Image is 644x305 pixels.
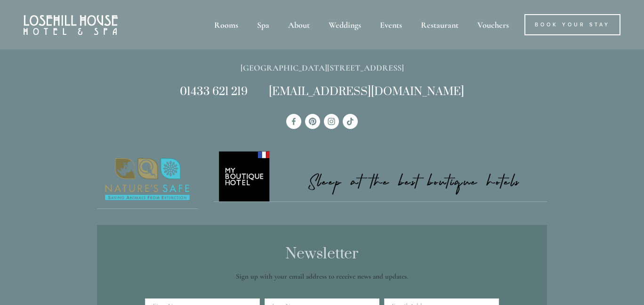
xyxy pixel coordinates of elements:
[371,14,411,35] div: Events
[24,15,118,35] img: Losehill House
[343,114,358,129] a: TikTok
[97,150,198,209] img: Nature's Safe - Logo
[214,150,547,202] a: My Boutique Hotel - Logo
[324,114,339,129] a: Instagram
[148,271,496,282] p: Sign up with your email address to receive news and updates.
[320,14,370,35] div: Weddings
[206,14,247,35] div: Rooms
[280,14,318,35] div: About
[269,85,464,99] a: [EMAIL_ADDRESS][DOMAIN_NAME]
[214,150,547,202] img: My Boutique Hotel - Logo
[180,85,248,99] a: 01433 621 219
[524,14,620,35] a: Book Your Stay
[305,114,320,129] a: Pinterest
[249,14,278,35] div: Spa
[148,246,496,263] h2: Newsletter
[97,61,547,75] p: [GEOGRAPHIC_DATA][STREET_ADDRESS]
[469,14,517,35] a: Vouchers
[412,14,467,35] div: Restaurant
[97,150,198,209] a: Nature's Safe - Logo
[286,114,301,129] a: Losehill House Hotel & Spa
